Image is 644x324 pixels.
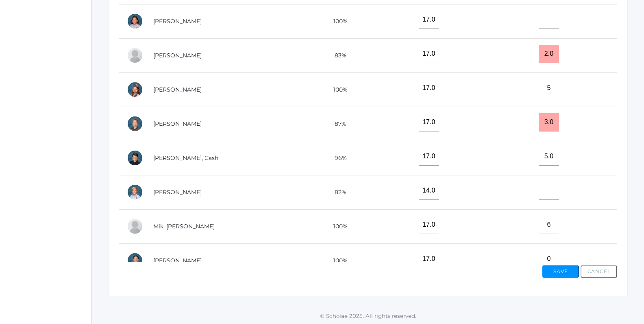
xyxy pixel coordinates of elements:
[153,120,202,127] a: [PERSON_NAME]
[298,4,377,38] td: 100%
[298,141,377,175] td: 96%
[298,209,377,243] td: 100%
[581,265,617,278] button: Cancel
[298,72,377,107] td: 100%
[153,86,202,93] a: [PERSON_NAME]
[153,223,215,230] a: Mik, [PERSON_NAME]
[127,150,143,166] div: Cash Kilian
[542,265,579,278] button: Save
[153,257,202,264] a: [PERSON_NAME]
[298,175,377,209] td: 82%
[127,47,143,63] div: Wyatt Ferris
[92,312,644,320] p: © Scholae 2025. All rights reserved.
[298,38,377,72] td: 83%
[127,13,143,29] div: Esperanza Ewing
[127,252,143,269] div: Aiden Oceguera
[153,188,202,196] a: [PERSON_NAME]
[298,243,377,278] td: 100%
[153,154,218,162] a: [PERSON_NAME], Cash
[153,52,202,59] a: [PERSON_NAME]
[127,218,143,234] div: Hadley Mik
[298,107,377,141] td: 87%
[127,116,143,132] div: Grant Hein
[127,184,143,200] div: Peter Laubacher
[127,81,143,98] div: Louisa Hamilton
[153,18,202,25] a: [PERSON_NAME]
